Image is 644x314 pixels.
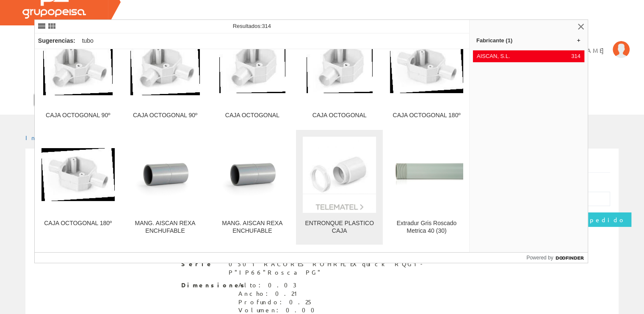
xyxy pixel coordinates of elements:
a: CAJA OCTOGONAL 180º CAJA OCTOGONAL 180º [383,22,470,129]
div: ENTRONQUE PLASTICO CAJA [303,220,376,235]
a: Inicio [25,134,61,141]
div: CAJA OCTOGONAL 180º [390,112,463,119]
a: Powered by [526,253,588,263]
img: CAJA OCTOGONAL 180º [390,41,463,94]
div: CAJA OCTOGONAL [303,112,376,119]
div: tubo [79,33,97,49]
span: 314 [571,52,580,60]
img: CAJA OCTOGONAL [307,41,373,93]
div: Extradur Gris Roscado Metrica 40 (30) [390,220,463,235]
img: Extradur Gris Roscado Metrica 40 (30) [390,158,463,191]
a: MANG. AISCAN REXA ENCHUFABLE MANG. AISCAN REXA ENCHUFABLE [209,130,296,245]
span: 314 [262,23,271,29]
a: MANG. AISCAN REXA ENCHUFABLE MANG. AISCAN REXA ENCHUFABLE [122,130,209,245]
span: Powered by [526,254,553,262]
div: Alto: 0.03 [238,281,320,289]
a: Extradur Gris Roscado Metrica 40 (30) Extradur Gris Roscado Metrica 40 (30) [383,130,470,245]
a: Fabricante (1) [470,33,588,47]
a: CAJA OCTOGONAL 180º CAJA OCTOGONAL 180º [35,130,122,245]
div: Sugerencias: [35,35,77,47]
img: ENTRONQUE PLASTICO CAJA [303,138,376,211]
img: MANG. AISCAN REXA ENCHUFABLE [129,150,202,199]
div: MANG. AISCAN REXA ENCHUFABLE [129,220,202,235]
span: Dimensiones [181,281,232,289]
a: CAJA OCTOGONAL 90º CAJA OCTOGONAL 90º [122,22,209,129]
img: CAJA OCTOGONAL [219,41,285,93]
div: CAJA OCTOGONAL [216,112,289,119]
img: CAJA OCTOGONAL 90º [43,39,113,95]
div: CAJA OCTOGONAL 90º [129,112,202,119]
div: CAJA OCTOGONAL 180º [41,220,115,227]
div: Ancho: 0.21 [238,289,320,298]
div: 0501 RACORES"ROHRFLEXquick""RQG1-P"IP66"Rosca PG" [229,260,463,277]
a: CAJA OCTOGONAL CAJA OCTOGONAL [209,22,296,129]
img: CAJA OCTOGONAL 180º [41,148,115,201]
div: MANG. AISCAN REXA ENCHUFABLE [216,220,289,235]
div: CAJA OCTOGONAL 90º [41,112,115,119]
a: ENTRONQUE PLASTICO CAJA ENTRONQUE PLASTICO CAJA [296,130,383,245]
a: CAJA OCTOGONAL 90º CAJA OCTOGONAL 90º [35,22,122,129]
img: CAJA OCTOGONAL 90º [130,39,200,95]
span: AISCAN, S.L. [477,52,568,60]
span: Serie [181,260,222,268]
a: CAJA OCTOGONAL CAJA OCTOGONAL [296,22,383,129]
img: MANG. AISCAN REXA ENCHUFABLE [216,150,289,199]
div: Profundo: 0.25 [238,298,320,306]
span: Resultados: [233,23,271,29]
